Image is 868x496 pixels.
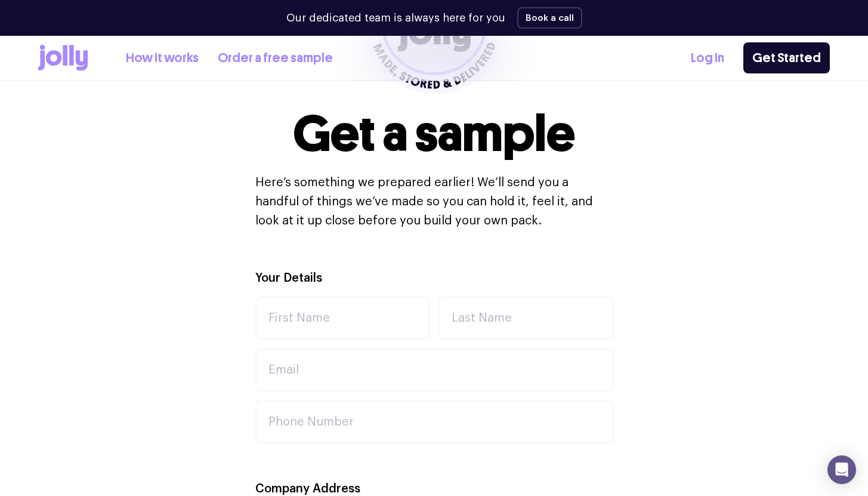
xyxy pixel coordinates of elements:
a: Order a free sample [218,48,333,68]
p: Our dedicated team is always here for you [286,10,505,26]
div: Open Intercom Messenger [827,455,856,484]
p: Here’s something we prepared earlier! We’ll send you a handful of things we’ve made so you can ho... [255,173,613,230]
label: Your Details [255,270,322,287]
h1: Get a sample [293,109,575,159]
button: Book a call [517,7,582,29]
a: Get Started [743,42,830,73]
a: How it works [126,48,199,68]
a: Log In [691,48,724,68]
